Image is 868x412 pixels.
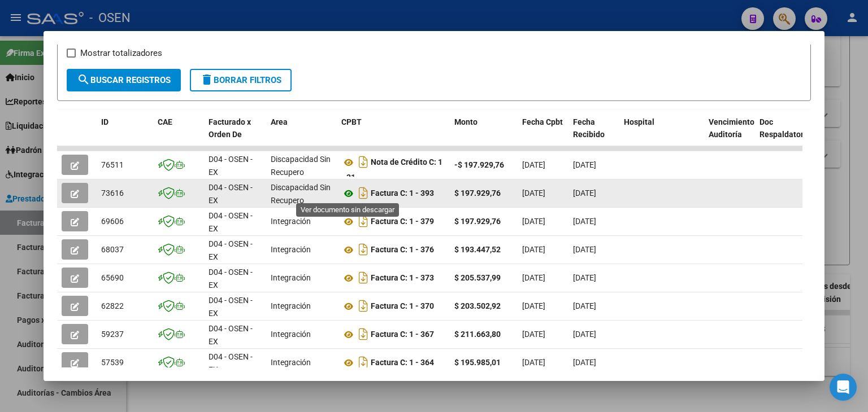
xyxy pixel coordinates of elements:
span: Discapacidad Sin Recupero [271,155,331,177]
span: 62822 [101,301,124,310]
datatable-header-cell: Fecha Recibido [568,110,619,160]
span: ID [101,117,108,126]
span: 76511 [101,160,124,169]
span: Integración [271,273,311,282]
strong: $ 211.663,80 [454,330,501,339]
span: [DATE] [522,160,545,169]
strong: Nota de Crédito C: 1 - 31 [341,158,442,182]
datatable-header-cell: Fecha Cpbt [518,110,568,160]
span: [DATE] [522,217,545,226]
span: [DATE] [522,301,545,310]
strong: Factura C: 1 - 373 [371,274,434,283]
span: Vencimiento Auditoría [709,117,754,139]
i: Descargar documento [356,269,371,287]
span: D04 - OSEN - EX [PERSON_NAME] [209,324,269,359]
i: Descargar documento [356,212,371,230]
strong: $ 193.447,52 [454,245,501,254]
div: Open Intercom Messenger [830,374,857,401]
span: [DATE] [573,330,596,339]
span: Integración [271,217,311,226]
strong: Factura C: 1 - 393 [371,189,434,198]
span: [DATE] [522,330,545,339]
datatable-header-cell: Area [266,110,337,160]
span: Facturado x Orden De [209,117,251,139]
datatable-header-cell: Facturado x Orden De [204,110,266,160]
i: Descargar documento [356,353,371,371]
span: 59237 [101,330,124,339]
button: Borrar Filtros [190,69,292,91]
mat-icon: delete [200,73,214,86]
span: [DATE] [522,189,545,198]
i: Descargar documento [356,184,371,202]
span: D04 - OSEN - EX [PERSON_NAME] [209,155,269,190]
i: Descargar documento [356,240,371,258]
button: Buscar Registros [67,69,181,91]
span: [DATE] [573,273,596,282]
strong: $ 197.929,76 [454,217,501,226]
span: D04 - OSEN - EX [PERSON_NAME] [209,268,269,303]
strong: $ 197.929,76 [454,189,501,198]
span: Monto [454,117,478,126]
span: 73616 [101,189,124,198]
span: [DATE] [573,160,596,169]
span: [DATE] [573,301,596,310]
span: Discapacidad Sin Recupero [271,183,331,205]
span: Fecha Cpbt [522,117,563,126]
span: Doc Respaldatoria [759,117,810,139]
span: Area [271,117,288,126]
span: D04 - OSEN - EX [PERSON_NAME] [209,183,269,218]
strong: Factura C: 1 - 370 [371,302,434,311]
span: 57539 [101,358,124,367]
datatable-header-cell: CAE [153,110,204,160]
span: Buscar Registros [77,75,171,85]
span: D04 - OSEN - EX [PERSON_NAME] [209,211,269,246]
datatable-header-cell: Vencimiento Auditoría [704,110,755,160]
span: CAE [158,117,172,126]
span: Mostrar totalizadores [80,46,162,60]
span: [DATE] [522,245,545,254]
span: Integración [271,358,311,367]
strong: $ 203.502,92 [454,301,501,310]
datatable-header-cell: ID [97,110,153,160]
strong: Factura C: 1 - 379 [371,217,434,226]
datatable-header-cell: Hospital [619,110,704,160]
datatable-header-cell: Monto [450,110,518,160]
span: 68037 [101,245,124,254]
strong: -$ 197.929,76 [454,160,504,169]
span: [DATE] [522,358,545,367]
datatable-header-cell: Doc Respaldatoria [755,110,823,160]
span: 65690 [101,273,124,282]
span: Integración [271,330,311,339]
i: Descargar documento [356,325,371,343]
strong: $ 195.985,01 [454,358,501,367]
datatable-header-cell: CPBT [337,110,450,160]
strong: Factura C: 1 - 376 [371,246,434,255]
span: [DATE] [573,217,596,226]
span: CPBT [341,117,362,126]
span: [DATE] [573,245,596,254]
span: D04 - OSEN - EX [PERSON_NAME] [209,352,269,387]
span: D04 - OSEN - EX [PERSON_NAME] [209,296,269,331]
span: [DATE] [573,358,596,367]
i: Descargar documento [356,153,371,171]
span: Integración [271,301,311,310]
span: Borrar Filtros [200,75,281,85]
span: D04 - OSEN - EX [PERSON_NAME] [209,239,269,274]
span: 69606 [101,217,124,226]
span: Fecha Recibido [573,117,605,139]
span: Integración [271,245,311,254]
strong: $ 205.537,99 [454,273,501,282]
mat-icon: search [77,73,90,86]
span: Hospital [624,117,654,126]
i: Descargar documento [356,297,371,315]
strong: Factura C: 1 - 364 [371,358,434,367]
strong: Factura C: 1 - 367 [371,330,434,339]
span: [DATE] [573,189,596,198]
span: [DATE] [522,273,545,282]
